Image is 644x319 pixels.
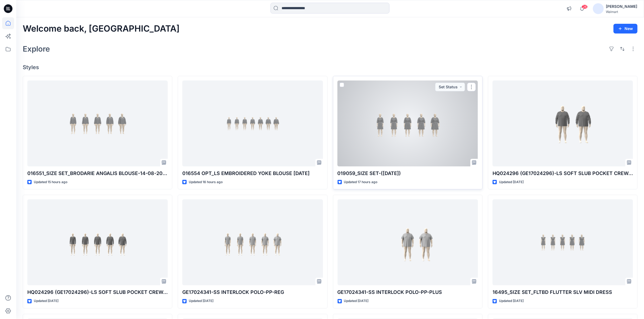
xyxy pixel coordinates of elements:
[338,80,478,166] a: 019059_SIZE SET-(26-07-25)
[182,80,323,166] a: 016554 OPT_LS EMBROIDERED YOKE BLOUSE 01-08-2025
[23,24,180,34] h2: Welcome back, [GEOGRAPHIC_DATA]
[606,3,637,10] div: [PERSON_NAME]
[27,288,168,296] p: HQ024296 (GE17024296)-LS SOFT SLUB POCKET CREW-REG
[27,199,168,285] a: HQ024296 (GE17024296)-LS SOFT SLUB POCKET CREW-REG
[493,80,633,166] a: HQ024296 (GE17024296)-LS SOFT SLUB POCKET CREW-PLUS
[34,179,67,185] p: Updated 15 hours ago
[23,45,50,53] h2: Explore
[593,3,604,14] img: avatar
[189,298,213,304] p: Updated [DATE]
[606,10,637,14] div: Walmart
[613,24,638,33] button: New
[344,179,378,185] p: Updated 17 hours ago
[182,170,323,177] p: 016554 OPT_LS EMBROIDERED YOKE BLOUSE [DATE]
[182,288,323,296] p: GE17024341-SS INTERLOCK POLO-PP-REG
[493,199,633,285] a: 16495_SIZE SET_FLTBD FLUTTER SLV MIDI DRESS
[493,170,633,177] p: HQ024296 (GE17024296)-LS SOFT SLUB POCKET CREW-PLUS
[499,298,524,304] p: Updated [DATE]
[344,298,369,304] p: Updated [DATE]
[34,298,58,304] p: Updated [DATE]
[189,179,223,185] p: Updated 16 hours ago
[182,199,323,285] a: GE17024341-SS INTERLOCK POLO-PP-REG
[27,80,168,166] a: 016551_SIZE SET_BRODARIE ANGALIS BLOUSE-14-08-2025
[338,288,478,296] p: GE17024341-SS INTERLOCK POLO-PP-PLUS
[23,64,638,70] h4: Styles
[338,170,478,177] p: 019059_SIZE SET-([DATE])
[27,170,168,177] p: 016551_SIZE SET_BRODARIE ANGALIS BLOUSE-14-08-2025
[499,179,524,185] p: Updated [DATE]
[493,288,633,296] p: 16495_SIZE SET_FLTBD FLUTTER SLV MIDI DRESS
[582,5,588,9] span: 26
[338,199,478,285] a: GE17024341-SS INTERLOCK POLO-PP-PLUS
